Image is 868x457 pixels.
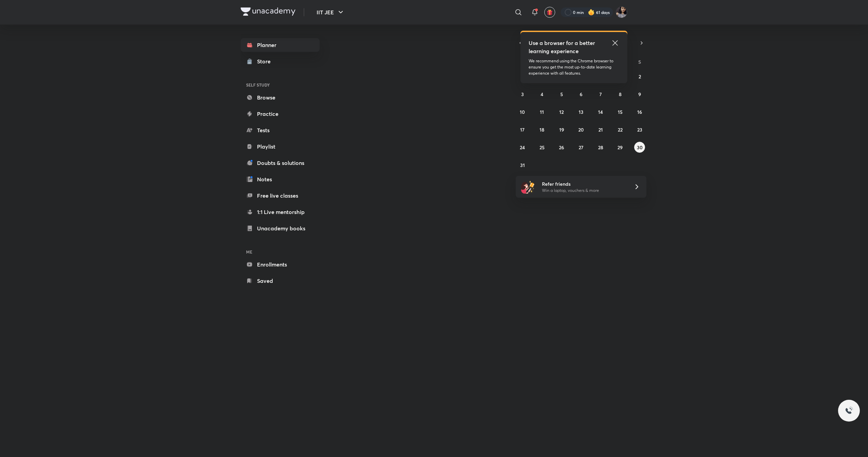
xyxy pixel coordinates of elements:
[634,71,645,82] button: August 2, 2025
[576,124,586,135] button: August 20, 2025
[588,9,595,16] img: streak
[598,126,603,133] abbr: August 21, 2025
[637,109,642,115] abbr: August 16, 2025
[560,91,563,97] abbr: August 5, 2025
[576,106,586,117] button: August 13, 2025
[619,91,622,97] abbr: August 8, 2025
[536,142,547,153] button: August 25, 2025
[257,57,275,65] div: Store
[556,89,567,100] button: August 5, 2025
[595,106,606,117] button: August 14, 2025
[639,73,641,80] abbr: August 2, 2025
[529,39,596,55] h5: Use a browser for a better learning experience
[520,126,525,133] abbr: August 17, 2025
[556,124,567,135] button: August 19, 2025
[241,205,320,219] a: 1:1 Live mentorship
[634,106,645,117] button: August 16, 2025
[637,144,643,151] abbr: August 30, 2025
[556,142,567,153] button: August 26, 2025
[559,126,564,133] abbr: August 19, 2025
[312,5,349,19] button: IIT JEE
[520,144,525,151] abbr: August 24, 2025
[615,142,626,153] button: August 29, 2025
[241,172,320,186] a: Notes
[634,142,645,153] button: August 30, 2025
[556,106,567,117] button: August 12, 2025
[580,91,582,97] abbr: August 6, 2025
[541,91,543,97] abbr: August 4, 2025
[521,180,535,194] img: referral
[599,91,602,97] abbr: August 7, 2025
[634,89,645,100] button: August 9, 2025
[634,124,645,135] button: August 23, 2025
[845,407,853,415] img: ttu
[529,58,619,76] p: We recommend using the Chrome browser to ensure you get the most up-to-date learning experience w...
[579,144,583,151] abbr: August 27, 2025
[618,109,623,115] abbr: August 15, 2025
[542,187,626,194] p: Win a laptop, vouchers & more
[241,258,320,271] a: Enrollments
[241,7,295,16] img: Company Logo
[578,126,584,133] abbr: August 20, 2025
[241,156,320,170] a: Doubts & solutions
[241,91,320,104] a: Browse
[517,124,528,135] button: August 17, 2025
[517,142,528,153] button: August 24, 2025
[241,189,320,202] a: Free live classes
[241,7,295,17] a: Company Logo
[638,59,641,65] abbr: Saturday
[536,124,547,135] button: August 18, 2025
[618,126,623,133] abbr: August 22, 2025
[595,89,606,100] button: August 7, 2025
[540,109,544,115] abbr: August 11, 2025
[615,89,626,100] button: August 8, 2025
[544,7,555,18] button: avatar
[540,144,545,151] abbr: August 25, 2025
[576,89,586,100] button: August 6, 2025
[595,124,606,135] button: August 21, 2025
[559,109,564,115] abbr: August 12, 2025
[536,89,547,100] button: August 4, 2025
[540,126,544,133] abbr: August 18, 2025
[598,144,603,151] abbr: August 28, 2025
[617,144,623,151] abbr: August 29, 2025
[517,159,528,170] button: August 31, 2025
[241,222,320,235] a: Unacademy books
[579,109,583,115] abbr: August 13, 2025
[521,91,524,97] abbr: August 3, 2025
[616,6,627,18] img: Rakhi Sharma
[536,106,547,117] button: August 11, 2025
[520,109,525,115] abbr: August 10, 2025
[241,107,320,121] a: Practice
[598,109,603,115] abbr: August 14, 2025
[637,126,642,133] abbr: August 23, 2025
[241,79,320,91] h6: SELF STUDY
[595,142,606,153] button: August 28, 2025
[542,180,626,187] h6: Refer friends
[241,38,320,52] a: Planner
[547,9,553,15] img: avatar
[520,162,525,168] abbr: August 31, 2025
[517,89,528,100] button: August 3, 2025
[559,144,564,151] abbr: August 26, 2025
[517,106,528,117] button: August 10, 2025
[638,91,641,97] abbr: August 9, 2025
[241,274,320,288] a: Saved
[241,123,320,137] a: Tests
[241,246,320,258] h6: ME
[615,106,626,117] button: August 15, 2025
[615,124,626,135] button: August 22, 2025
[241,140,320,153] a: Playlist
[241,55,320,68] a: Store
[576,142,586,153] button: August 27, 2025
